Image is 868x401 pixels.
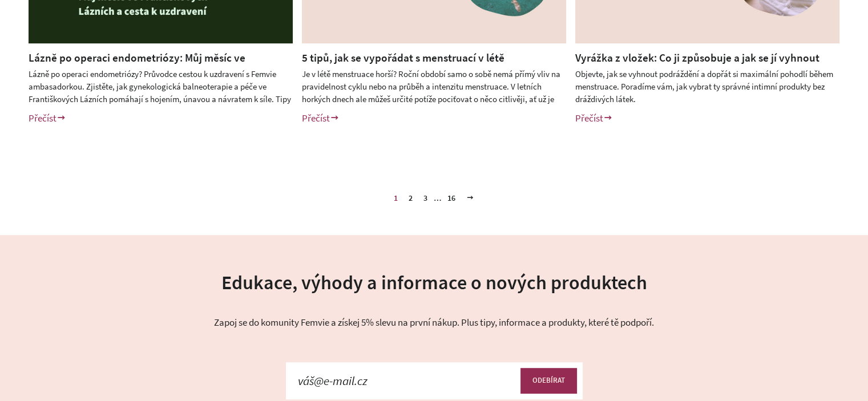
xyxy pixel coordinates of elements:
input: váš@e-mail.cz [292,368,520,394]
a: 2 [404,189,417,206]
div: Lázně po operaci endometriózy? Průvodce cestou k uzdravení s Femvie ambasadorkou. Zjistěte, jak g... [29,68,293,105]
div: Objevte, jak se vyhnout podráždění a dopřát si maximální pohodlí během menstruace. Poradíme vám, ... [575,68,839,105]
a: Přečíst [29,112,66,124]
span: 1 [389,189,402,206]
span: … [434,194,441,202]
a: 16 [443,189,460,206]
a: Přečíst [575,112,613,124]
a: Přečíst [302,112,340,124]
a: Lázně po operaci endometriózy: Můj měsíc ve Františkových Lázních a cesta k uzdravení [29,51,245,80]
button: ODEBÍRAT [520,368,577,394]
a: Vyrážka z vložek: Co ji způsobuje a jak se jí vyhnout [575,51,819,64]
a: 5 tipů, jak se vypořádat s menstruací v létě [302,51,504,64]
div: Je v létě menstruace horší? Roční období samo o sobě nemá přímý vliv na pravidelnost cyklu nebo n... [302,68,566,105]
span: ODEBÍRAT [532,375,565,386]
a: 3 [419,189,432,206]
